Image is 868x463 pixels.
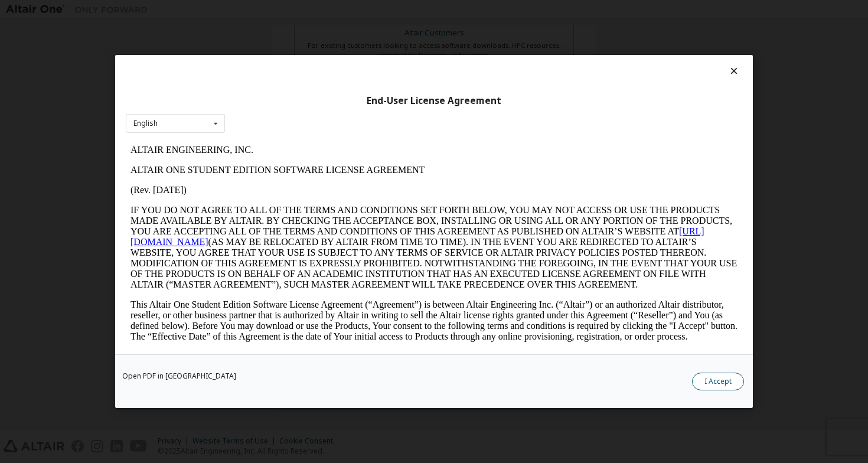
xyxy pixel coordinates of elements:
button: I Accept [692,373,744,390]
a: [URL][DOMAIN_NAME] [5,86,579,107]
p: (Rev. [DATE]) [5,45,612,56]
p: This Altair One Student Edition Software License Agreement (“Agreement”) is between Altair Engine... [5,159,612,202]
p: ALTAIR ENGINEERING, INC. [5,5,612,15]
p: ALTAIR ONE STUDENT EDITION SOFTWARE LICENSE AGREEMENT [5,25,612,35]
p: IF YOU DO NOT AGREE TO ALL OF THE TERMS AND CONDITIONS SET FORTH BELOW, YOU MAY NOT ACCESS OR USE... [5,65,612,150]
div: English [133,120,158,127]
div: End-User License Agreement [126,95,742,107]
a: Open PDF in [GEOGRAPHIC_DATA] [122,373,236,380]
